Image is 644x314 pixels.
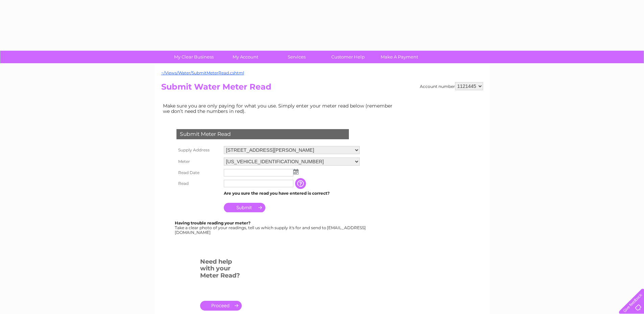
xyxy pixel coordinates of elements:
a: Customer Help [320,51,376,63]
h2: Submit Water Meter Read [161,82,483,95]
div: Take a clear photo of your readings, tell us which supply it's for and send to [EMAIL_ADDRESS][DO... [175,221,367,235]
td: Are you sure the read you have entered is correct? [222,189,361,198]
a: Make A Payment [372,51,427,63]
a: My Clear Business [166,51,222,63]
div: Account number [420,82,483,90]
input: Submit [224,203,265,212]
a: ~/Views/Water/SubmitMeterRead.cshtml [161,70,244,75]
th: Supply Address [175,144,222,156]
a: My Account [217,51,273,63]
img: ... [293,169,299,174]
input: Information [295,178,307,189]
th: Read Date [175,167,222,178]
div: Submit Meter Read [176,129,349,139]
td: Make sure you are only paying for what you use. Simply enter your meter read below (remember we d... [161,101,398,116]
th: Meter [175,156,222,167]
a: . [200,301,242,311]
th: Read [175,178,222,189]
h3: Need help with your Meter Read? [200,257,242,283]
b: Having trouble reading your meter? [175,220,251,225]
a: Services [269,51,325,63]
